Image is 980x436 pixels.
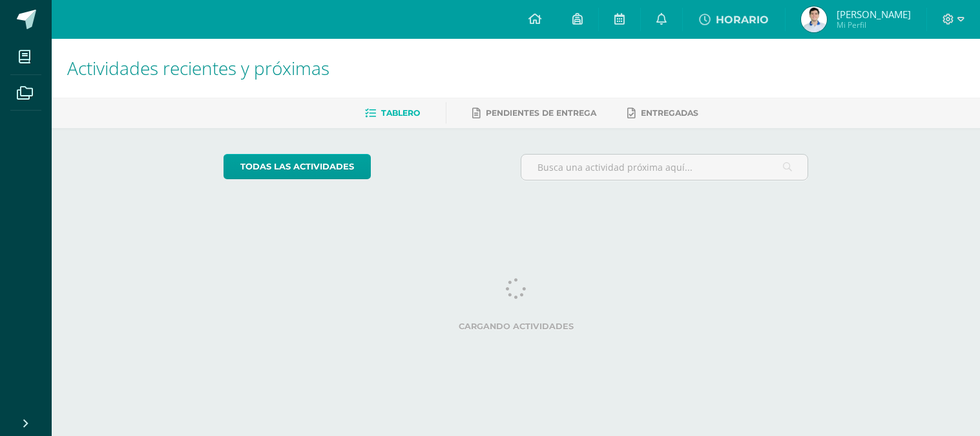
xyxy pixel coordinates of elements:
[381,108,420,118] span: Tablero
[224,154,371,179] a: todas las Actividades
[365,103,420,124] a: Tablero
[472,103,596,124] a: Pendientes de entrega
[67,56,329,80] span: Actividades recientes y próximas
[486,108,596,118] span: Pendientes de entrega
[627,103,698,124] a: Entregadas
[224,322,808,331] label: Cargando actividades
[521,155,808,180] input: Busca una actividad próxima aquí...
[716,14,769,26] span: HORARIO
[837,8,911,21] span: [PERSON_NAME]
[837,19,911,30] span: Mi Perfil
[801,6,827,32] img: 84e800f36bd25df1d40c24cbdd4235f4.png
[641,108,698,118] span: Entregadas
